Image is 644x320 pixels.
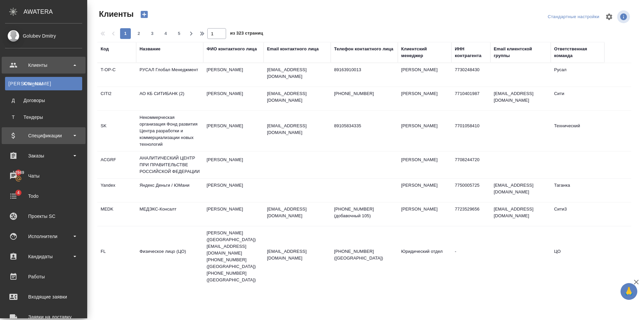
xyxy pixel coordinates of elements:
[398,202,451,226] td: [PERSON_NAME]
[2,288,86,305] a: Входящие заявки
[97,245,136,268] td: FL
[203,153,264,177] td: [PERSON_NAME]
[554,46,601,59] div: Ответственная команда
[136,179,203,202] td: Яндекс Деньги / ЮМани
[147,30,158,37] span: 3
[147,28,158,39] button: 3
[334,248,394,262] p: [PHONE_NUMBER] ([GEOGRAPHIC_DATA])
[203,226,264,287] td: [PERSON_NAME] ([GEOGRAPHIC_DATA]) [EMAIL_ADDRESS][DOMAIN_NAME] [PHONE_NUMBER] ([GEOGRAPHIC_DATA])...
[617,10,631,23] span: Посмотреть информацию
[136,9,152,20] button: Создать
[174,30,184,37] span: 5
[203,87,264,110] td: [PERSON_NAME]
[5,171,82,181] div: Чаты
[546,12,601,22] div: split button
[334,46,393,52] div: Телефон контактного лица
[398,87,451,110] td: [PERSON_NAME]
[5,151,82,161] div: Заказы
[267,66,327,80] p: [EMAIL_ADDRESS][DOMAIN_NAME]
[136,87,203,110] td: АО КБ СИТИБАНК (2)
[451,119,490,143] td: 7701058410
[334,123,394,129] p: 89105834335
[451,245,490,268] td: -
[160,28,171,39] button: 4
[5,77,82,90] a: [PERSON_NAME]Клиенты
[5,191,82,201] div: Todo
[2,208,86,225] a: Проекты SC
[551,63,604,87] td: Русал
[398,63,451,87] td: [PERSON_NAME]
[9,169,28,176] span: 12949
[97,87,136,110] td: CITI2
[334,206,394,219] p: [PHONE_NUMBER] (добавочный 105)
[203,179,264,202] td: [PERSON_NAME]
[490,179,551,202] td: [EMAIL_ADDRESS][DOMAIN_NAME]
[97,63,136,87] td: T-OP-C
[2,188,86,204] a: 4Todo
[136,111,203,151] td: Некоммерческая организация Фонд развития Центра разработки и коммерциализации новых технологий
[97,202,136,226] td: MEDK
[267,46,319,52] div: Email контактного лица
[5,231,82,241] div: Исполнители
[334,66,394,73] p: 89163910013
[398,179,451,202] td: [PERSON_NAME]
[97,9,133,19] span: Клиенты
[451,63,490,87] td: 7730248430
[203,119,264,143] td: [PERSON_NAME]
[551,202,604,226] td: Сити3
[140,46,160,52] div: Название
[2,268,86,285] a: Работы
[623,284,635,299] span: 🙏
[101,46,109,52] div: Код
[494,46,547,59] div: Email клиентской группы
[490,87,551,110] td: [EMAIL_ADDRESS][DOMAIN_NAME]
[267,206,327,219] p: [EMAIL_ADDRESS][DOMAIN_NAME]
[23,5,87,18] div: AWATERA
[5,292,82,302] div: Входящие заявки
[451,202,490,226] td: 7723529656
[133,28,144,39] button: 2
[551,119,604,143] td: Технический
[5,110,82,124] a: ТТендеры
[203,202,264,226] td: [PERSON_NAME]
[451,153,490,177] td: 7708244720
[267,90,327,104] p: [EMAIL_ADDRESS][DOMAIN_NAME]
[267,123,327,136] p: [EMAIL_ADDRESS][DOMAIN_NAME]
[601,9,617,25] span: Настроить таблицу
[5,94,82,107] a: ДДоговоры
[401,46,448,59] div: Клиентский менеджер
[207,46,257,52] div: ФИО контактного лица
[160,30,171,37] span: 4
[133,30,144,37] span: 2
[398,153,451,177] td: [PERSON_NAME]
[451,87,490,110] td: 7710401987
[621,283,637,300] button: 🙏
[136,151,203,178] td: АНАЛИТИЧЕСКИЙ ЦЕНТР ПРИ ПРАВИТЕЛЬСТВЕ РОССИЙСКОЙ ФЕДЕРАЦИИ
[5,272,82,282] div: Работы
[551,245,604,268] td: ЦО
[5,32,82,40] div: Golubev Dmitry
[136,245,203,268] td: Физическое лицо (ЦО)
[13,189,23,196] span: 4
[136,63,203,87] td: РУСАЛ Глобал Менеджмент
[551,87,604,110] td: Сити
[97,179,136,202] td: Yandex
[8,80,79,87] div: Клиенты
[97,119,136,143] td: SK
[174,28,184,39] button: 5
[455,46,487,59] div: ИНН контрагента
[398,245,451,268] td: Юридический отдел
[5,60,82,70] div: Клиенты
[5,252,82,262] div: Кандидаты
[5,131,82,141] div: Спецификации
[203,63,264,87] td: [PERSON_NAME]
[267,248,327,262] p: [EMAIL_ADDRESS][DOMAIN_NAME]
[451,179,490,202] td: 7750005725
[8,114,79,121] div: Тендеры
[5,211,82,221] div: Проекты SC
[490,202,551,226] td: [EMAIL_ADDRESS][DOMAIN_NAME]
[230,29,263,39] span: из 323 страниц
[136,202,203,226] td: МЕДЭКС-Консалт
[398,119,451,143] td: [PERSON_NAME]
[551,179,604,202] td: Таганка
